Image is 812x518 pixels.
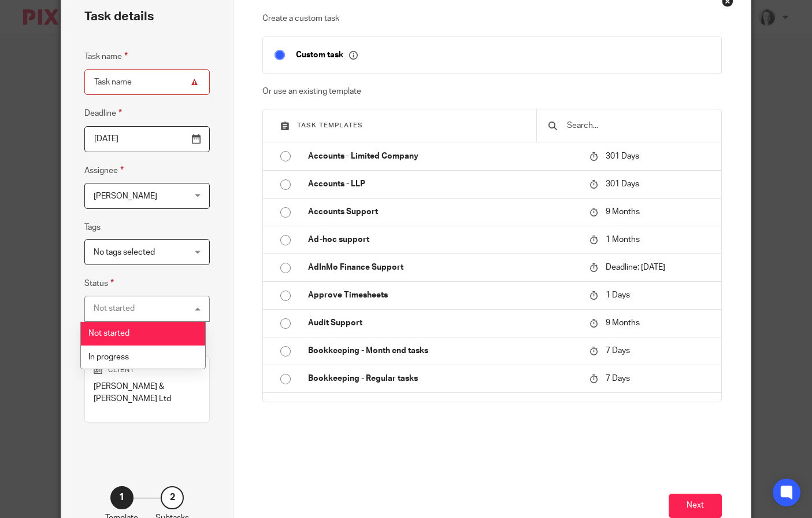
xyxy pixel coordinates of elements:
[606,152,639,160] span: 301 Days
[606,291,630,299] span: 1 Days
[606,180,639,188] span: 301 Days
[308,373,578,384] p: Bookkeeping - Regular tasks
[88,329,129,337] span: Not started
[308,150,578,162] p: Accounts - Limited Company
[84,106,122,120] label: Deadline
[88,353,129,361] span: In progress
[94,366,201,375] p: Client
[94,192,157,200] span: [PERSON_NAME]
[308,401,578,412] p: CGT on UK property submission
[94,248,155,256] span: No tags selected
[308,206,578,218] p: Accounts Support
[606,208,640,216] span: 9 Months
[308,289,578,301] p: Approve Timesheets
[606,319,640,327] span: 9 Months
[161,486,184,509] div: 2
[308,317,578,329] p: Audit Support
[84,50,128,63] label: Task name
[94,304,135,313] div: Not started
[110,486,134,509] div: 1
[308,234,578,245] p: Ad-hoc support
[84,277,114,290] label: Status
[94,381,201,405] p: [PERSON_NAME] & [PERSON_NAME] Ltd
[566,119,710,132] input: Search...
[606,236,640,244] span: 1 Months
[606,263,665,271] span: Deadline: [DATE]
[84,126,210,152] input: Pick a date
[84,164,124,177] label: Assignee
[84,7,154,27] h2: Task details
[606,347,630,355] span: 7 Days
[308,178,578,190] p: Accounts - LLP
[606,374,630,383] span: 7 Days
[297,122,363,128] span: Task templates
[84,222,101,233] label: Tags
[308,262,578,273] p: AdInMo Finance Support
[296,50,358,60] p: Custom task
[262,13,721,24] p: Create a custom task
[308,345,578,357] p: Bookkeeping - Month end tasks
[262,86,721,97] p: Or use an existing template
[84,69,210,95] input: Task name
